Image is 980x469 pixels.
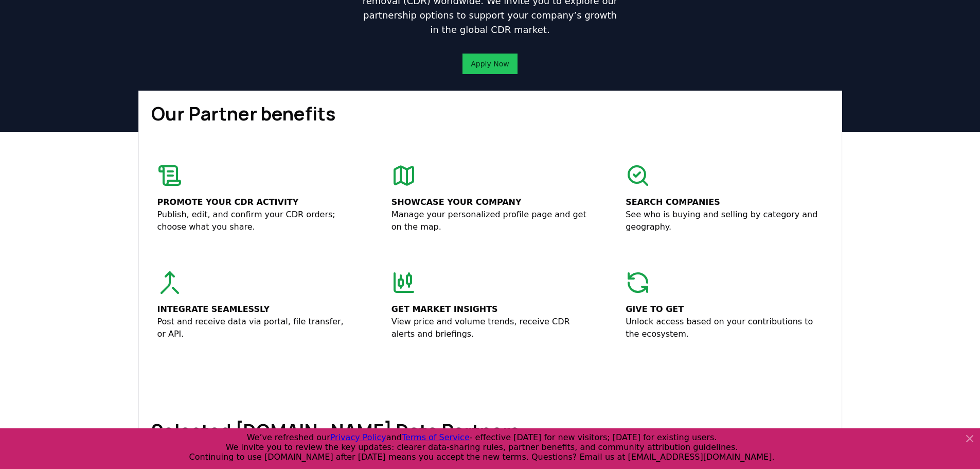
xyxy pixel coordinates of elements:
[626,196,823,209] p: Search companies
[157,196,354,209] p: Promote your CDR activity
[626,316,823,340] p: Unlock access based on your contributions to the ecosystem.
[626,209,823,233] p: See who is buying and selling by category and geography.
[626,303,823,316] p: Give to get
[157,303,354,316] p: Integrate seamlessly
[462,54,517,74] button: Apply Now
[471,59,509,69] a: Apply Now
[391,316,589,340] p: View price and volume trends, receive CDR alerts and briefings.
[151,421,829,441] h1: Selected [DOMAIN_NAME] Data Partners
[391,303,589,316] p: Get market insights
[391,196,589,209] p: Showcase your company
[157,209,354,233] p: Publish, edit, and confirm your CDR orders; choose what you share.
[391,209,589,233] p: Manage your personalized profile page and get on the map.
[157,316,354,340] p: Post and receive data via portal, file transfer, or API.
[151,103,829,124] h1: Our Partner benefits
